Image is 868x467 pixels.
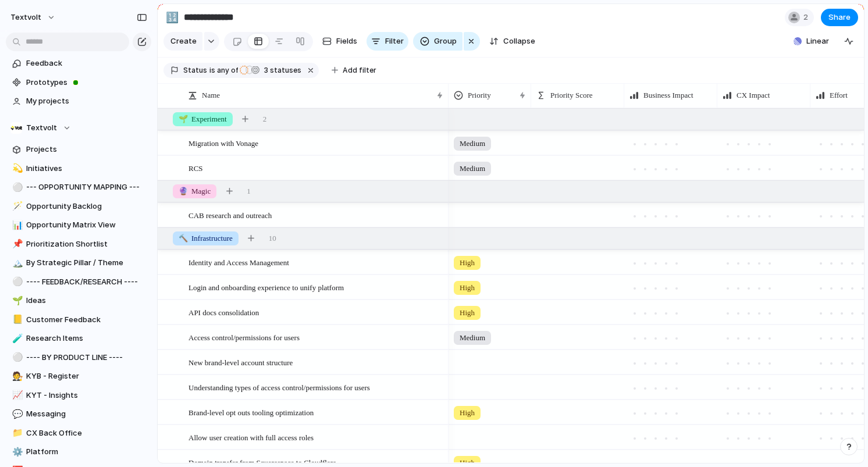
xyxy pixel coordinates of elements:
button: Add filter [325,62,383,79]
span: Research Items [26,333,147,344]
span: Medium [460,332,485,344]
div: 🏔️ [12,256,20,270]
span: 2 [803,12,812,23]
span: Prioritization Shortlist [26,238,147,250]
span: Feedback [26,58,147,69]
span: 3 [261,66,270,74]
button: 🧑‍⚖️ [10,370,22,382]
span: High [460,282,475,294]
div: ⚪ [12,181,20,194]
span: Understanding types of access control/permissions for users [188,380,370,394]
div: 🪄Opportunity Backlog [6,198,151,215]
span: Create [170,35,197,47]
button: 🔢 [163,8,182,27]
button: textvolt [5,8,62,27]
a: 💫Initiatives [6,160,151,177]
button: Textvolt [6,119,151,137]
button: 📊 [10,219,22,231]
span: Opportunity Matrix View [26,219,147,231]
span: Name [202,90,220,101]
span: My projects [26,95,147,107]
div: 💫 [12,162,20,175]
a: 🧪Research Items [6,330,151,347]
span: Group [434,35,457,47]
a: ⚪---- BY PRODUCT LINE ---- [6,349,151,366]
span: Initiatives [26,163,147,174]
div: 📌 [12,237,20,251]
span: Status [183,65,207,76]
button: 3 statuses [239,64,304,77]
span: CX Impact [737,90,770,101]
span: RCS [188,161,203,174]
a: Feedback [6,55,151,72]
a: Projects [6,141,151,158]
a: 🧑‍⚖️KYB - Register [6,368,151,385]
span: Priority Score [550,90,593,101]
span: Brand-level opt outs tooling optimization [188,405,314,419]
a: Prototypes [6,74,151,91]
button: ⚪ [10,352,22,363]
span: is [209,65,215,76]
span: 1 [247,186,251,197]
span: Effort [830,90,848,101]
span: Opportunity Backlog [26,201,147,212]
button: Collapse [485,32,540,51]
button: 🧪 [10,333,22,344]
span: Allow user creation with full access roles [188,430,314,444]
a: ⚪--- OPPORTUNITY MAPPING --- [6,179,151,196]
span: any of [215,65,238,76]
span: Magic [179,186,211,197]
a: My projects [6,92,151,110]
a: 📒Customer Feedback [6,311,151,329]
span: 🔨 [179,234,188,243]
button: Linear [789,33,834,50]
button: 🏔️ [10,257,22,269]
button: 💫 [10,163,22,174]
span: 10 [269,233,276,244]
button: ⚪ [10,276,22,288]
span: Medium [460,138,485,149]
div: 📒 [12,313,20,326]
span: ---- BY PRODUCT LINE ---- [26,352,147,363]
span: Prototypes [26,77,147,88]
span: Medium [460,163,485,174]
div: 🧑‍⚖️ [12,370,20,383]
span: Customer Feedback [26,314,147,326]
button: 📒 [10,314,22,326]
span: High [460,257,475,269]
span: Share [828,12,851,23]
a: 📌Prioritization Shortlist [6,236,151,253]
div: 🧪 [12,332,20,345]
button: Fields [318,32,362,51]
span: ---- FEEDBACK/RESEARCH ---- [26,276,147,288]
a: 🌱Ideas [6,292,151,309]
div: ⚪ [12,275,20,288]
a: 📊Opportunity Matrix View [6,216,151,234]
span: High [460,307,475,319]
span: API docs consolidation [188,305,259,319]
button: ⚪ [10,181,22,193]
a: 🏔️By Strategic Pillar / Theme [6,254,151,272]
div: 🌱 [12,294,20,308]
a: ⚪---- FEEDBACK/RESEARCH ---- [6,273,151,291]
span: Projects [26,144,147,155]
span: Filter [385,35,404,47]
span: By Strategic Pillar / Theme [26,257,147,269]
span: High [460,407,475,419]
span: Login and onboarding experience to unify platform [188,280,344,294]
button: 🪄 [10,201,22,212]
span: 2 [263,113,267,125]
span: Ideas [26,295,147,306]
button: Create [163,32,202,51]
span: 🌱 [179,115,188,123]
button: 📌 [10,238,22,250]
button: 🌱 [10,295,22,306]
